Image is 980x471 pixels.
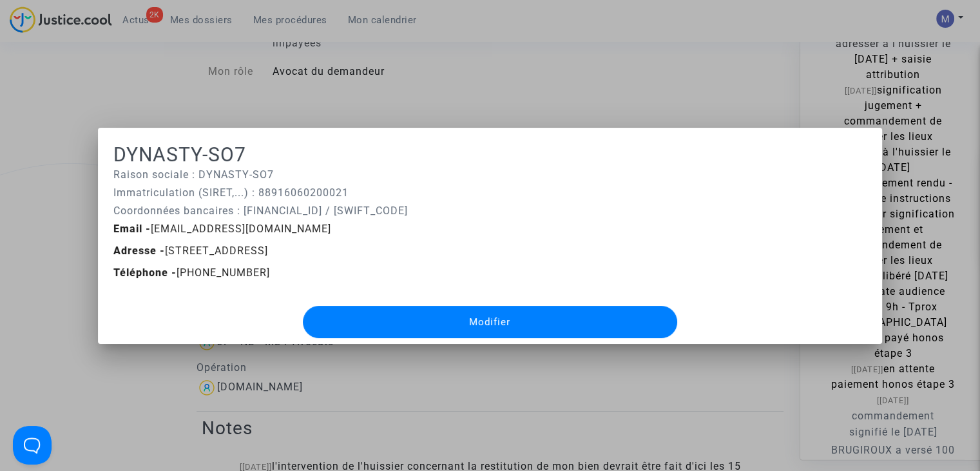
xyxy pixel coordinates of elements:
p: Raison sociale : DYNASTY-SO7 [113,166,867,183]
b: Email - [113,222,151,234]
span: [EMAIL_ADDRESS][DOMAIN_NAME] [113,222,331,234]
span: [PHONE_NUMBER] [113,266,270,278]
h1: DYNASTY-SO7 [113,143,867,166]
span: Modifier [469,316,510,327]
iframe: Help Scout Beacon - Open [13,426,52,465]
span: [STREET_ADDRESS] [113,244,268,256]
button: Modifier [303,305,677,337]
p: Coordonnées bancaires : [FINANCIAL_ID] / [SWIFT_CODE] [113,203,867,219]
p: Immatriculation (SIRET,...) : 88916060200021 [113,185,867,201]
b: Adresse - [113,244,165,256]
b: Téléphone - [113,266,177,278]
